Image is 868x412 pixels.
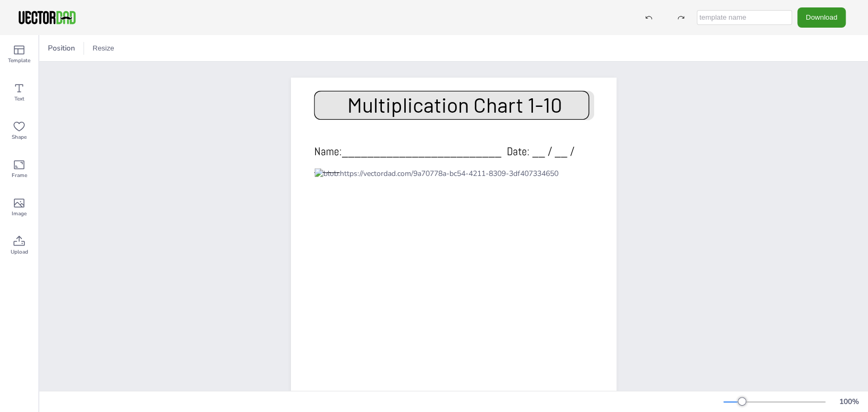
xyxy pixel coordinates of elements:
[347,92,562,117] span: Multiplication Chart 1-10
[12,209,27,218] span: Image
[836,397,862,407] div: 100 %
[14,95,24,103] span: Text
[12,171,27,180] span: Frame
[88,40,119,57] button: Resize
[46,43,77,53] span: Position
[11,248,28,256] span: Upload
[17,10,77,26] img: VectorDad-1.png
[697,10,792,25] input: template name
[12,133,27,141] span: Shape
[797,7,846,27] button: Download
[314,144,574,174] span: Name:_________________________ Date: __ / __ / ____
[8,56,30,65] span: Template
